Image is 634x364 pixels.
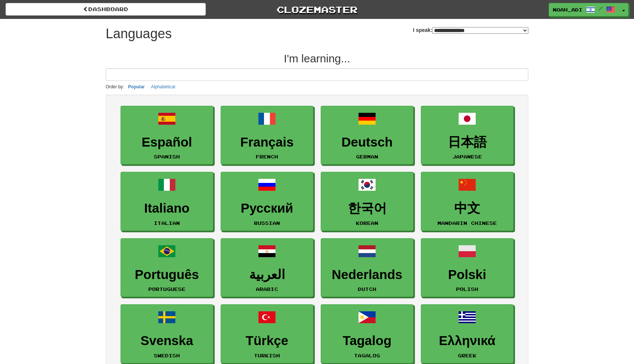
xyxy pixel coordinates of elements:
[458,353,476,358] small: Greek
[425,268,509,282] h3: Polski
[358,286,376,292] small: Dutch
[553,6,582,13] span: noah_adi
[154,154,180,159] small: Spanish
[256,154,278,159] small: French
[425,135,509,150] h3: 日本語
[321,304,413,363] a: TagalogTagalog
[125,334,209,348] h3: Svenska
[256,286,278,292] small: Arabic
[154,353,180,358] small: Swedish
[106,52,528,65] h2: I'm learning...
[154,220,180,226] small: Italian
[254,220,280,226] small: Russian
[321,172,413,231] a: 한국어Korean
[432,27,528,34] select: I speak:
[225,268,309,282] h3: العربية
[106,26,172,41] h1: Languages
[425,334,509,348] h3: Ελληνικά
[325,334,409,348] h3: Tagalog
[120,106,213,165] a: EspañolSpanish
[356,154,378,159] small: German
[225,135,309,150] h3: Français
[354,353,380,358] small: Tagalog
[421,172,514,231] a: 中文Mandarin Chinese
[106,84,124,89] small: Order by:
[452,154,482,159] small: Japanese
[456,286,478,292] small: Polish
[6,3,206,16] a: dashboard
[413,26,528,34] label: I speak:
[221,106,313,165] a: FrançaisFrench
[425,201,509,216] h3: 中文
[321,106,413,165] a: DeutschGerman
[356,220,378,226] small: Korean
[421,238,514,297] a: PolskiPolish
[225,201,309,216] h3: Русский
[120,238,213,297] a: PortuguêsPortuguese
[549,3,619,16] a: noah_adi /
[325,268,409,282] h3: Nederlands
[225,334,309,348] h3: Türkçe
[421,106,514,165] a: 日本語Japanese
[599,6,602,11] span: /
[421,304,514,363] a: ΕλληνικάGreek
[120,304,213,363] a: SvenskaSwedish
[221,238,313,297] a: العربيةArabic
[221,172,313,231] a: РусскийRussian
[254,353,280,358] small: Turkish
[325,135,409,150] h3: Deutsch
[148,286,185,292] small: Portuguese
[125,268,209,282] h3: Português
[149,83,177,91] button: Alphabetical
[321,238,413,297] a: NederlandsDutch
[120,172,213,231] a: ItalianoItalian
[125,201,209,216] h3: Italiano
[217,3,417,16] a: Clozemaster
[325,201,409,216] h3: 한국어
[126,83,147,91] button: Popular
[437,220,497,226] small: Mandarin Chinese
[125,135,209,150] h3: Español
[221,304,313,363] a: TürkçeTurkish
